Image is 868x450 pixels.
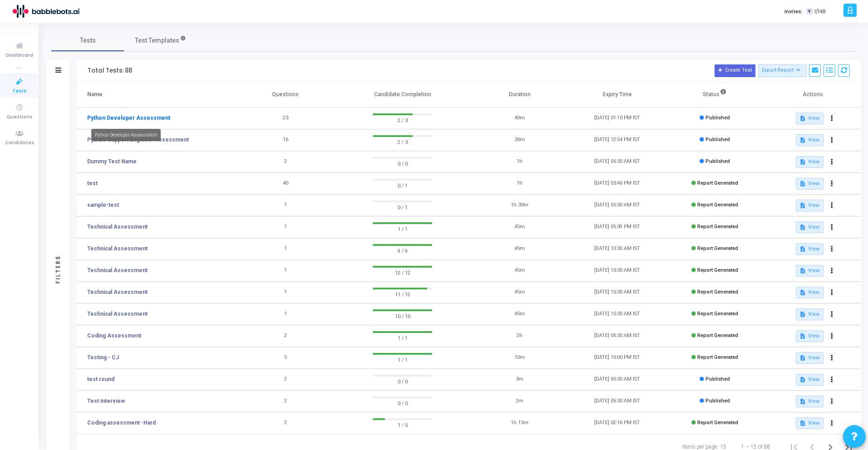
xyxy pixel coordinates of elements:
[87,353,119,362] a: Testing - CJ
[568,238,666,260] td: [DATE] 10:30 AM IST
[568,151,666,173] td: [DATE] 05:30 AM IST
[568,391,666,412] td: [DATE] 05:30 AM IST
[237,173,334,195] td: 40
[87,157,137,166] a: Dummy Test Name
[87,332,141,340] a: Coding Assessment
[796,396,824,407] button: View
[471,173,568,195] td: 1h
[471,108,568,129] td: 40m
[87,375,114,383] a: test round
[697,245,738,251] span: Report Generated
[471,129,568,151] td: 30m
[237,216,334,238] td: 1
[87,223,148,231] a: Technical Assessment
[568,173,666,195] td: [DATE] 03:46 PM IST
[237,347,334,369] td: 5
[87,397,125,405] a: Test interview
[796,134,824,146] button: View
[796,200,824,211] button: View
[373,398,432,407] span: 0 / 0
[80,36,96,45] span: Tests
[6,113,32,121] span: Questions
[568,82,666,108] th: Expiry Time
[799,377,806,383] mat-icon: description
[135,36,179,45] span: Test Templates
[471,82,568,108] th: Duration
[87,419,156,427] a: Coding assessment -Hard
[87,245,148,253] a: Technical Assessment
[799,420,806,426] mat-icon: description
[697,180,738,186] span: Report Generated
[373,202,432,211] span: 0 / 1
[799,246,806,252] mat-icon: description
[237,282,334,303] td: 1
[568,369,666,391] td: [DATE] 05:30 AM IST
[373,159,432,168] span: 0 / 0
[373,355,432,364] span: 1 / 1
[6,52,33,59] span: Dashboard
[796,308,824,320] button: View
[799,398,806,405] mat-icon: description
[88,67,132,74] div: Total Tests: 88
[91,129,161,141] div: Python Developer Assessment
[568,260,666,282] td: [DATE] 10:30 AM IST
[471,369,568,391] td: 3m
[471,412,568,434] td: 1h 15m
[799,159,806,165] mat-icon: description
[237,82,334,108] th: Questions
[373,115,432,124] span: 2 / 3
[12,88,26,95] span: Tests
[471,260,568,282] td: 45m
[796,330,824,342] button: View
[373,333,432,342] span: 1 / 1
[471,303,568,325] td: 45m
[796,178,824,190] button: View
[814,8,826,15] span: 1/148
[237,325,334,347] td: 2
[796,352,824,364] button: View
[568,195,666,216] td: [DATE] 05:30 AM IST
[666,82,764,108] th: Status
[715,64,755,77] button: Create Test
[471,282,568,303] td: 45m
[796,243,824,255] button: View
[799,137,806,143] mat-icon: description
[568,282,666,303] td: [DATE] 10:30 AM IST
[796,265,824,277] button: View
[54,219,62,319] div: Filters
[471,151,568,173] td: 1h
[87,288,148,296] a: Technical Assessment
[799,115,806,122] mat-icon: description
[799,333,806,339] mat-icon: description
[87,310,148,318] a: Technical Assessment
[471,347,568,369] td: 10m
[237,129,334,151] td: 16
[11,2,79,20] img: logo
[373,377,432,386] span: 0 / 0
[568,129,666,151] td: [DATE] 12:54 PM IST
[373,137,432,146] span: 2 / 3
[796,417,824,429] button: View
[799,224,806,230] mat-icon: description
[87,114,170,122] a: Python Developer Assessment
[568,108,666,129] td: [DATE] 01:10 PM IST
[705,376,730,382] span: Published
[237,238,334,260] td: 1
[799,311,806,318] mat-icon: description
[373,246,432,255] span: 9 / 9
[796,287,824,298] button: View
[237,108,334,129] td: 23
[799,268,806,274] mat-icon: description
[799,289,806,296] mat-icon: description
[568,325,666,347] td: [DATE] 05:30 AM IST
[697,420,738,426] span: Report Generated
[373,420,432,429] span: 1 / 5
[87,201,119,209] a: sample-test
[373,289,432,298] span: 11 / 12
[237,391,334,412] td: 2
[373,268,432,277] span: 12 / 12
[697,267,738,273] span: Report Generated
[76,82,237,108] th: Name
[697,354,738,360] span: Report Generated
[471,238,568,260] td: 45m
